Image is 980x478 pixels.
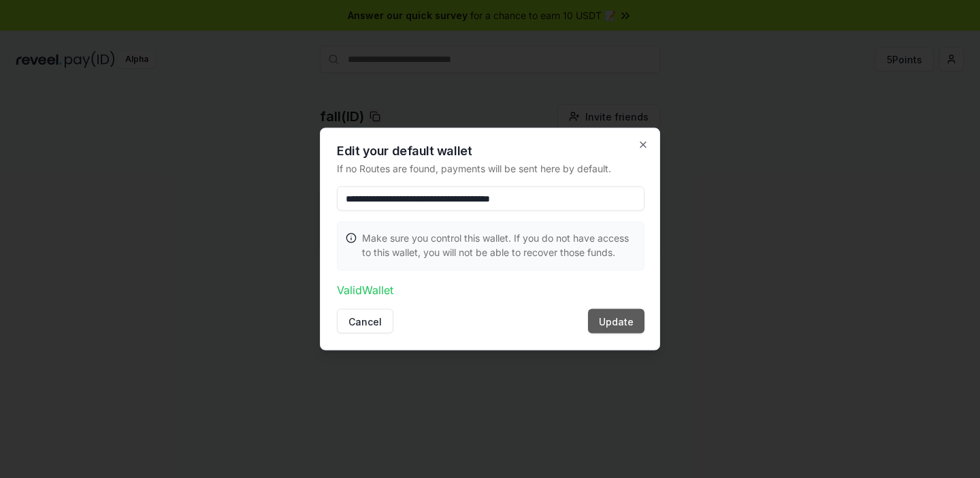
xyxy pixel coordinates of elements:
[337,282,644,298] p: Valid Wallet
[337,145,644,157] h2: Edit your default wallet
[362,231,636,259] p: Make sure you control this wallet. If you do not have access to this wallet, you will not be able...
[337,161,644,176] p: If no Routes are found, payments will be sent here by default.
[337,309,393,334] button: Cancel
[588,309,644,334] button: Update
